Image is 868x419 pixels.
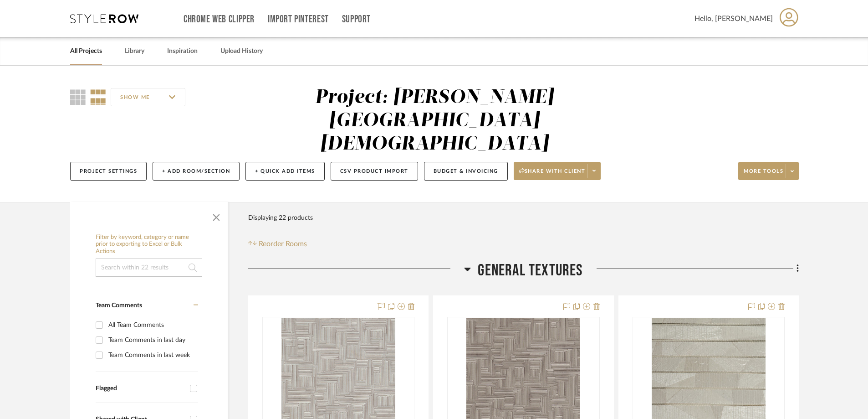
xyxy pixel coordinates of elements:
[519,168,586,181] span: Share with client
[108,318,196,332] div: All Team Comments
[248,209,313,227] div: Displaying 22 products
[207,207,225,225] button: Close
[478,261,582,280] span: GENERAL TEXTURES
[245,162,325,181] button: + Quick Add Items
[153,162,240,181] button: + Add Room/Section
[108,333,196,347] div: Team Comments in last day
[315,88,554,154] div: Project: [PERSON_NAME][GEOGRAPHIC_DATA][DEMOGRAPHIC_DATA]
[424,162,508,181] button: Budget & Invoicing
[694,13,773,24] span: Hello, [PERSON_NAME]
[70,162,147,181] button: Project Settings
[167,45,198,57] a: Inspiration
[259,238,307,249] span: Reorder Rooms
[96,302,142,309] span: Team Comments
[96,259,202,277] input: Search within 22 results
[738,162,799,180] button: More tools
[108,348,196,362] div: Team Comments in last week
[125,45,144,57] a: Library
[96,234,202,255] h6: Filter by keyword, category or name prior to exporting to Excel or Bulk Actions
[248,238,307,249] button: Reorder Rooms
[220,45,263,57] a: Upload History
[96,385,185,393] div: Flagged
[342,16,371,23] a: Support
[514,162,601,180] button: Share with client
[70,45,102,57] a: All Projects
[331,162,418,181] button: CSV Product Import
[268,16,329,23] a: Import Pinterest
[184,16,255,23] a: Chrome Web Clipper
[744,168,783,181] span: More tools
